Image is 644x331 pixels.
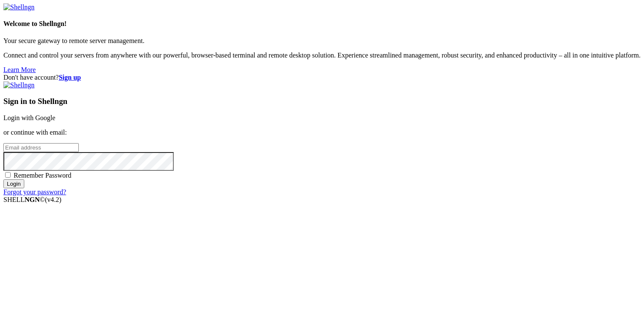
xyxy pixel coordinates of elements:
[3,188,66,196] a: Forgot your password?
[3,196,61,203] span: SHELL ©
[3,52,641,59] p: Connect and control your servers from anywhere with our powerful, browser-based terminal and remo...
[3,114,55,121] a: Login with Google
[3,129,641,136] p: or continue with email:
[3,3,34,11] img: Shellngn
[3,97,641,106] h3: Sign in to Shellngn
[59,74,81,81] a: Sign up
[14,172,72,179] span: Remember Password
[3,143,79,152] input: Email address
[45,196,62,203] span: 4.2.0
[3,81,34,89] img: Shellngn
[3,66,36,73] a: Learn More
[3,179,24,188] input: Login
[3,74,641,81] div: Don't have account?
[3,37,641,45] p: Your secure gateway to remote server management.
[25,196,40,203] b: NGN
[3,20,641,28] h4: Welcome to Shellngn!
[5,172,11,178] input: Remember Password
